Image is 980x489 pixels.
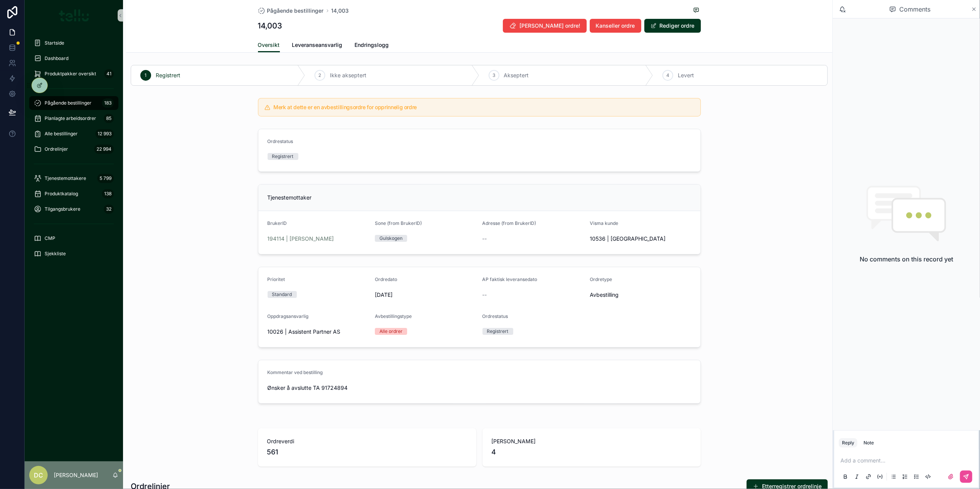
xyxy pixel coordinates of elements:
[483,291,487,299] span: --
[258,7,324,15] a: Pågående bestillinger
[145,72,147,78] span: 1
[268,369,323,375] span: Kommentar ved bestilling
[860,254,953,264] h2: No comments on this record yet
[503,19,587,33] button: [PERSON_NAME] ordre!
[97,174,114,183] div: 5 799
[45,115,96,121] span: Planlagte arbeidsordrer
[268,313,309,319] span: Oppdragsansvarlig
[94,145,114,154] div: 22 994
[379,235,403,242] div: Gulskogen
[860,438,877,447] button: Note
[483,313,508,319] span: Ordrestatus
[29,247,118,261] a: Sjekkliste
[666,72,669,78] span: 4
[156,72,180,79] span: Registrert
[355,38,389,53] a: Endringslogg
[268,328,341,336] span: 10026 | Assistent Partner AS
[45,55,68,62] span: Dashboard
[678,72,694,79] span: Levert
[45,191,78,197] span: Produktkatalog
[54,471,98,479] p: [PERSON_NAME]
[45,71,96,77] span: Produktpakker oversikt
[59,9,89,22] img: App logo
[330,72,366,79] span: Ikke akseptert
[292,38,343,53] a: Leveranseansvarlig
[95,129,114,138] div: 12 993
[590,276,612,282] span: Ordretype
[492,447,692,457] span: 4
[29,36,118,50] a: Startside
[487,328,509,335] div: Registrert
[29,96,118,110] a: Pågående bestillinger183
[268,194,312,201] span: Tjenestemottaker
[267,437,467,445] span: Ordreverdi
[268,276,285,282] span: Prioritet
[45,40,64,46] span: Startside
[355,41,389,49] span: Endringslogg
[25,31,123,271] div: scrollable content
[267,447,467,457] span: 561
[102,189,114,198] div: 138
[492,72,495,78] span: 3
[375,291,476,299] span: [DATE]
[45,251,66,257] span: Sjekkliste
[29,231,118,245] a: CMP
[331,7,349,15] a: 14,003
[899,5,930,14] span: Comments
[318,72,321,78] span: 2
[34,471,43,480] span: DC
[29,67,118,81] a: Produktpakker oversikt41
[272,153,294,160] div: Registrert
[29,202,118,216] a: Tilgangsbrukere32
[29,111,118,125] a: Planlagte arbeidsordrer85
[45,131,78,137] span: Alle bestillinger
[375,220,422,226] span: Sone (from BrukerID)
[45,206,80,212] span: Tilgangsbrukere
[375,276,397,282] span: Ordredato
[273,105,694,110] h5: Merk at dette er en avbestillingsordre for opprinnelig ordre
[272,291,292,298] div: Standard
[268,235,334,243] a: 194114 | [PERSON_NAME]
[483,276,537,282] span: AP faktisk leveransedato
[29,142,118,156] a: Ordrelinjer22 994
[258,41,280,49] span: Oversikt
[45,100,92,106] span: Pågående bestillinger
[104,205,114,214] div: 32
[268,220,287,226] span: BrukerID
[520,22,581,30] span: [PERSON_NAME] ordre!
[492,437,692,445] span: [PERSON_NAME]
[29,187,118,201] a: Produktkatalog138
[45,146,68,152] span: Ordrelinjer
[268,138,293,144] span: Ordrestatus
[596,22,635,30] span: Kanseller ordre
[267,7,324,15] span: Pågående bestillinger
[45,175,86,181] span: Tjenestemottakere
[504,72,529,79] span: Akseptert
[29,127,118,141] a: Alle bestillinger12 993
[483,220,536,226] span: Adresse (from BrukerID)
[590,235,666,243] span: 10536 | [GEOGRAPHIC_DATA]
[864,440,874,446] div: Note
[375,313,412,319] span: Avbestillingstype
[104,69,114,78] div: 41
[839,438,857,447] button: Reply
[268,384,691,392] span: Ønsker å avslutte TA 91724894
[45,235,55,241] span: CMP
[379,328,403,335] div: Alle ordrer
[590,291,619,299] span: Avbestilling
[292,41,343,49] span: Leveranseansvarlig
[258,38,280,53] a: Oversikt
[258,20,283,31] h1: 14,003
[29,52,118,65] a: Dashboard
[483,235,487,243] span: --
[590,220,618,226] span: Visma kunde
[102,98,114,108] div: 183
[29,171,118,185] a: Tjenestemottakere5 799
[104,114,114,123] div: 85
[644,19,701,33] button: Rediger ordre
[590,19,641,33] button: Kanseller ordre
